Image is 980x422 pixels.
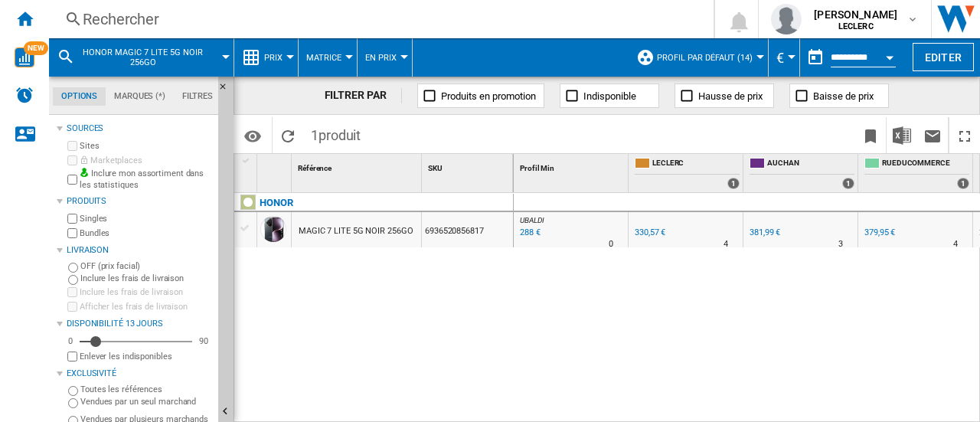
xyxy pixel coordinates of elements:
input: Inclure mon assortiment dans les statistiques [67,170,77,189]
span: SKU [428,164,443,172]
div: RUEDUCOMMERCE 1 offers sold by RUEDUCOMMERCE [861,154,972,192]
button: Prix [264,38,290,77]
input: Afficher les frais de livraison [67,352,77,361]
button: Indisponible [560,83,659,108]
div: Délai de livraison : 0 jour [609,237,613,252]
button: En Prix [365,38,404,77]
div: Sort None [260,154,291,178]
label: Toutes les références [80,384,212,395]
input: Bundles [67,228,77,238]
button: Hausse de prix [675,83,774,108]
div: Rechercher [83,8,674,30]
span: Hausse de prix [698,90,763,102]
div: 90 [195,335,212,347]
label: Inclure les frais de livraison [80,273,212,284]
div: HONOR MAGIC 7 LITE 5G NOIR 256GO [57,38,226,77]
button: Profil par défaut (14) [657,38,760,77]
div: 330,57 € [635,227,665,237]
div: 379,95 € [864,227,895,237]
div: FILTRER PAR [325,88,403,103]
button: Envoyer ce rapport par email [917,117,948,153]
div: 379,95 € [862,225,895,240]
img: profile.jpg [771,4,802,34]
div: Sources [67,123,212,135]
div: Référence Sort None [295,154,421,178]
input: Afficher les frais de livraison [67,302,77,312]
button: Télécharger au format Excel [887,117,917,153]
div: 381,99 € [750,227,780,237]
md-tab-item: Options [53,87,106,106]
label: Marketplaces [80,155,212,166]
md-menu: Currency [769,38,800,77]
button: Recharger [273,117,303,153]
input: Inclure les frais de livraison [68,275,78,285]
span: 1 [303,117,368,149]
div: Sort None [425,154,513,178]
button: Produits en promotion [417,83,544,108]
div: Disponibilité 13 Jours [67,318,212,330]
img: excel-24x24.png [893,126,911,145]
span: UBALDI [520,216,544,224]
button: HONOR MAGIC 7 LITE 5G NOIR 256GO [81,38,220,77]
button: Matrice [306,38,349,77]
span: Baisse de prix [813,90,874,102]
div: AUCHAN 1 offers sold by AUCHAN [746,154,857,192]
span: NEW [24,41,48,55]
span: Indisponible [583,90,636,102]
button: Open calendar [876,41,903,69]
div: Exclusivité [67,368,212,380]
span: Profil Min [520,164,554,172]
div: 1 offers sold by RUEDUCOMMERCE [957,178,969,189]
input: Singles [67,214,77,224]
md-tab-item: Filtres [174,87,221,106]
div: Prix [242,38,290,77]
div: 6936520856817 [422,212,513,247]
div: Délai de livraison : 4 jours [724,237,728,252]
label: Afficher les frais de livraison [80,301,212,312]
img: alerts-logo.svg [15,86,34,104]
span: En Prix [365,53,397,63]
label: Inclure mon assortiment dans les statistiques [80,168,212,191]
div: LECLERC 1 offers sold by LECLERC [632,154,743,192]
div: € [776,38,792,77]
input: Sites [67,141,77,151]
div: MAGIC 7 LITE 5G NOIR 256GO [299,214,413,249]
div: Produits [67,195,212,208]
md-tab-item: Marques (*) [106,87,174,106]
img: mysite-bg-18x18.png [80,168,89,177]
span: AUCHAN [767,158,854,171]
div: Profil Min Sort None [517,154,628,178]
div: Sort None [517,154,628,178]
span: € [776,50,784,66]
div: 0 [64,335,77,347]
div: 1 offers sold by LECLERC [727,178,740,189]
label: Vendues par un seul marchand [80,396,212,407]
button: Créer un favoris [855,117,886,153]
span: Profil par défaut (14) [657,53,753,63]
span: LECLERC [652,158,740,171]
span: produit [318,127,361,143]
input: Vendues par un seul marchand [68,398,78,408]
b: LECLERC [838,21,874,31]
label: OFF (prix facial) [80,260,212,272]
input: OFF (prix facial) [68,263,78,273]
img: wise-card.svg [15,47,34,67]
button: Plein écran [949,117,980,153]
div: 381,99 € [747,225,780,240]
div: Mise à jour : mardi 14 octobre 2025 04:44 [518,225,541,240]
div: Délai de livraison : 3 jours [838,237,843,252]
span: RUEDUCOMMERCE [882,158,969,171]
span: HONOR MAGIC 7 LITE 5G NOIR 256GO [81,47,204,67]
md-slider: Disponibilité [80,334,192,349]
button: Editer [913,43,974,71]
label: Sites [80,140,212,152]
span: [PERSON_NAME] [814,7,897,22]
span: Prix [264,53,283,63]
input: Inclure les frais de livraison [67,287,77,297]
label: Singles [80,213,212,224]
div: Cliquez pour filtrer sur cette marque [260,194,293,212]
label: Bundles [80,227,212,239]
